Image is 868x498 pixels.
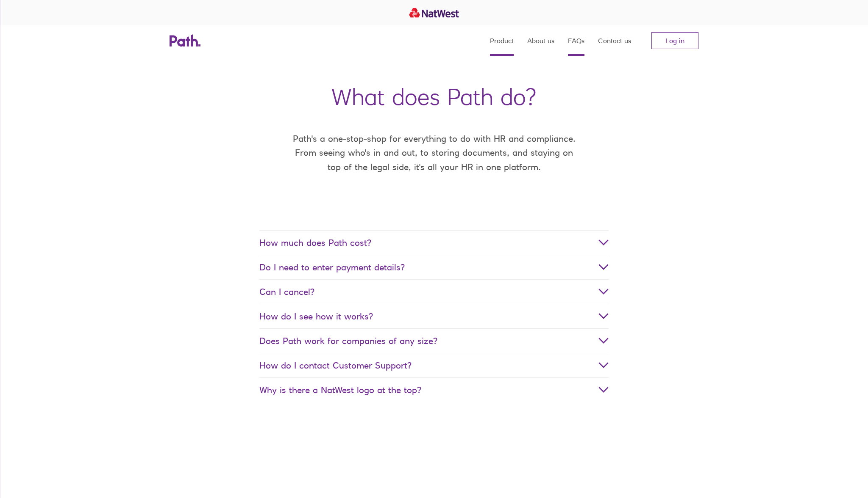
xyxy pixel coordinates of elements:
[568,25,584,56] a: FAQs
[490,25,514,56] a: Product
[259,237,609,248] span: How much does Path cost?
[259,360,609,371] span: How do I contact Customer Support?
[259,336,609,346] span: Does Path work for companies of any size?
[259,385,609,395] span: Why is there a NatWest logo at the top?
[259,286,609,297] span: Can I cancel?
[259,311,609,322] span: How do I see how it works?
[259,262,609,272] span: Do I need to enter payment details?
[331,83,537,110] h1: What does Path do?
[598,25,631,56] a: Contact us
[281,117,587,174] p: Path's a one-stop-shop for everything to do with HR and compliance. From seeing who's in and out,...
[527,25,554,56] a: About us
[651,32,698,49] a: Log in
